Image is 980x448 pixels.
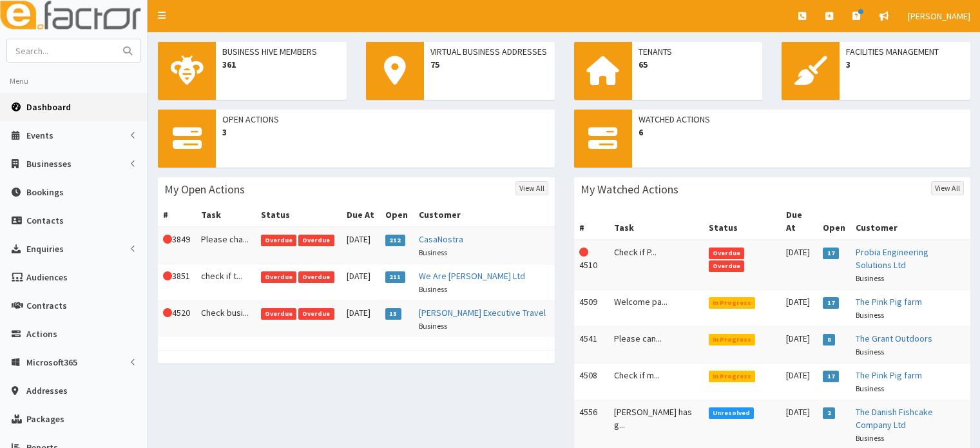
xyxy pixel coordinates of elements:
[515,181,548,195] a: View All
[931,181,964,195] a: View All
[781,240,818,290] td: [DATE]
[709,260,745,272] span: Overdue
[26,328,57,340] span: Actions
[781,364,818,400] td: [DATE]
[341,264,380,301] td: [DATE]
[158,264,196,301] td: 3851
[419,270,525,282] a: We Are [PERSON_NAME] Ltd
[430,58,548,71] span: 75
[26,271,68,283] span: Audiences
[196,203,255,227] th: Task
[222,126,548,139] span: 3
[26,300,67,311] span: Contracts
[856,296,922,307] a: The Pink Pig farm
[856,433,884,443] small: Business
[574,290,610,327] td: 4509
[414,203,554,227] th: Customer
[26,215,64,226] span: Contacts
[579,248,588,257] i: This Action is overdue!
[158,227,196,264] td: 3849
[261,271,297,283] span: Overdue
[341,203,380,227] th: Due At
[196,301,255,338] td: Check busi...
[856,273,884,283] small: Business
[639,45,756,58] span: Tenants
[856,369,922,381] a: The Pink Pig farm
[856,406,933,431] a: The Danish Fishcake Company Ltd
[781,290,818,327] td: [DATE]
[385,235,405,246] span: 212
[419,307,546,318] a: [PERSON_NAME] Executive Travel
[609,327,703,364] td: Please can...
[26,186,64,198] span: Bookings
[380,203,414,227] th: Open
[222,58,340,71] span: 361
[419,233,463,245] a: CasaNostra
[781,327,818,364] td: [DATE]
[823,407,835,419] span: 2
[846,58,964,71] span: 3
[908,10,970,22] span: [PERSON_NAME]
[261,235,297,246] span: Overdue
[856,347,884,356] small: Business
[823,371,839,382] span: 17
[850,203,970,240] th: Customer
[298,235,334,246] span: Overdue
[856,310,884,320] small: Business
[26,413,64,425] span: Packages
[609,364,703,400] td: Check if m...
[298,308,334,320] span: Overdue
[709,334,756,346] span: In Progress
[818,203,850,240] th: Open
[164,184,245,195] h3: My Open Actions
[419,284,447,294] small: Business
[639,58,756,71] span: 65
[856,333,932,344] a: The Grant Outdoors
[574,240,610,290] td: 4510
[574,364,610,400] td: 4508
[574,327,610,364] td: 4541
[26,356,77,368] span: Microsoft365
[781,203,818,240] th: Due At
[261,308,297,320] span: Overdue
[385,308,401,320] span: 15
[163,235,172,244] i: This Action is overdue!
[222,45,340,58] span: Business Hive Members
[419,248,447,257] small: Business
[26,243,64,255] span: Enquiries
[709,297,756,309] span: In Progress
[846,45,964,58] span: Facilities Management
[574,203,610,240] th: #
[385,271,405,283] span: 211
[609,240,703,290] td: Check if P...
[158,301,196,338] td: 4520
[823,297,839,309] span: 17
[856,384,884,393] small: Business
[163,271,172,280] i: This Action is overdue!
[26,158,72,170] span: Businesses
[823,334,835,346] span: 8
[341,227,380,264] td: [DATE]
[196,227,255,264] td: Please cha...
[158,203,196,227] th: #
[639,113,965,126] span: Watched Actions
[7,39,115,62] input: Search...
[163,308,172,317] i: This Action is overdue!
[709,248,745,259] span: Overdue
[298,271,334,283] span: Overdue
[704,203,781,240] th: Status
[222,113,548,126] span: Open Actions
[419,321,447,331] small: Business
[196,264,255,301] td: check if t...
[430,45,548,58] span: Virtual Business Addresses
[856,246,928,271] a: Probia Engineering Solutions Ltd
[341,301,380,338] td: [DATE]
[256,203,341,227] th: Status
[26,385,68,396] span: Addresses
[609,203,703,240] th: Task
[609,290,703,327] td: Welcome pa...
[709,371,756,382] span: In Progress
[26,130,53,141] span: Events
[823,248,839,259] span: 17
[639,126,965,139] span: 6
